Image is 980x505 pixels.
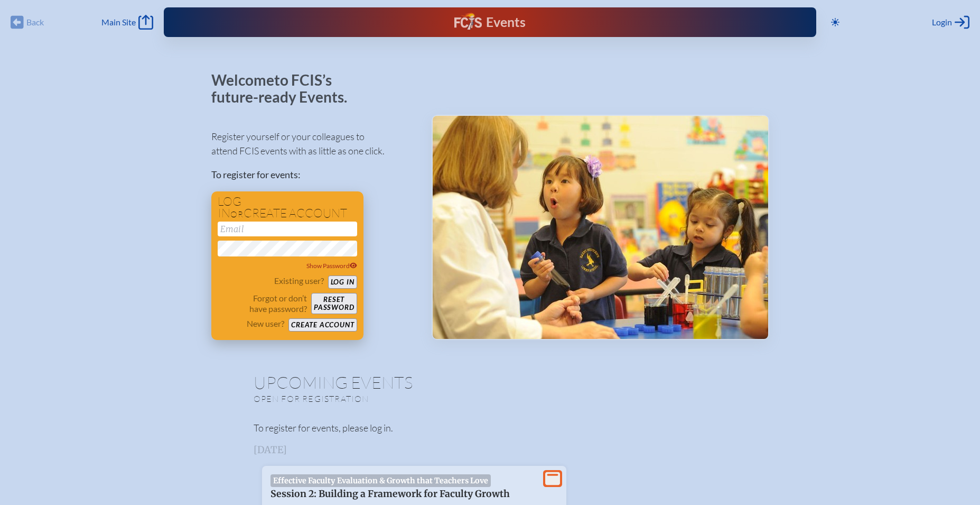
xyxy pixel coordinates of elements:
[433,116,768,339] img: Events
[218,293,307,314] p: Forgot or don’t have password?
[344,13,637,32] div: FCIS Events — Future ready
[254,374,727,391] h1: Upcoming Events
[270,488,510,500] span: Session 2: Building a Framework for Faculty Growth
[274,276,324,286] p: Existing user?
[211,168,415,182] p: To register for events:
[218,222,357,236] input: Email
[218,196,357,219] h1: Log in create account
[270,474,491,487] span: Effective Faculty Evaluation & Growth that Teachers Love
[311,293,357,314] button: Resetpassword
[254,445,727,455] h3: [DATE]
[254,393,533,404] p: Open for registration
[328,276,357,289] button: Log in
[288,318,357,332] button: Create account
[247,318,284,329] p: New user?
[254,421,727,435] p: To register for events, please log in.
[211,72,359,105] p: Welcome to FCIS’s future-ready Events.
[101,17,136,27] span: Main Site
[306,262,357,270] span: Show Password
[932,17,952,27] span: Login
[101,15,153,30] a: Main Site
[230,209,244,219] span: or
[211,130,415,158] p: Register yourself or your colleagues to attend FCIS events with as little as one click.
